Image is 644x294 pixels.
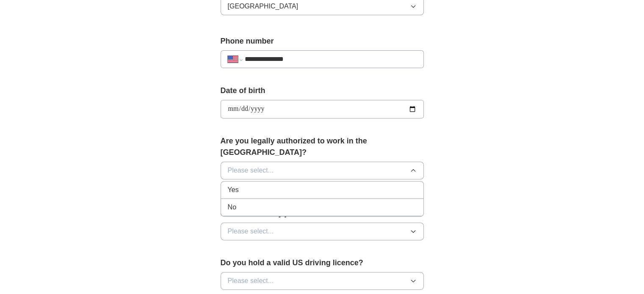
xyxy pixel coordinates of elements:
button: Please select... [221,272,424,290]
label: Date of birth [221,85,424,96]
button: Please select... [221,223,424,240]
span: Please select... [228,276,274,286]
label: Phone number [221,36,424,47]
span: Yes [228,185,239,195]
button: Please select... [221,162,424,179]
label: Are you legally authorized to work in the [GEOGRAPHIC_DATA]? [221,135,424,158]
span: Please select... [228,226,274,236]
span: No [228,202,236,212]
label: Do you hold a valid US driving licence? [221,257,424,269]
span: Please select... [228,165,274,176]
span: [GEOGRAPHIC_DATA] [228,1,299,11]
